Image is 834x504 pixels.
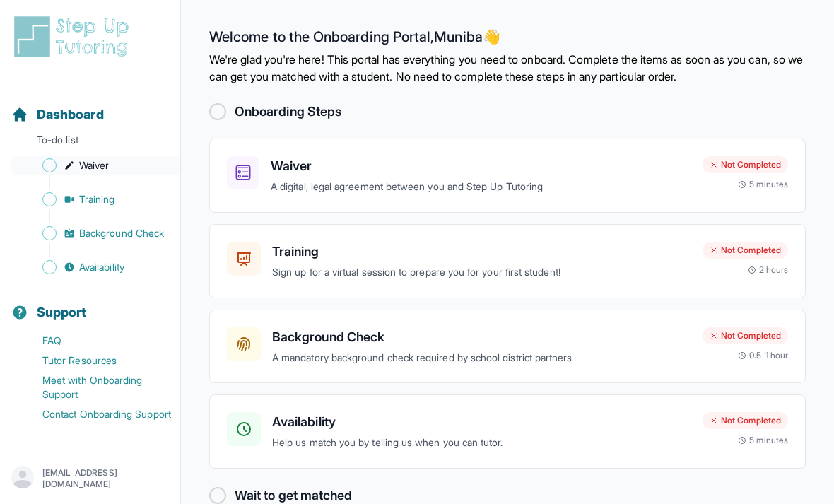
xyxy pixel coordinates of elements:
[703,412,788,429] div: Not Completed
[272,242,691,262] h3: Training
[209,28,806,51] h2: Welcome to the Onboarding Portal, Muniba 👋
[272,435,691,451] p: Help us match you by telling us when you can tutor.
[11,156,180,175] a: Waiver
[11,223,180,243] a: Background Check
[235,102,341,122] h2: Onboarding Steps
[11,14,137,59] img: logo
[79,192,115,206] span: Training
[271,156,691,176] h3: Waiver
[6,280,175,328] button: Support
[37,303,87,322] span: Support
[11,404,180,424] a: Contact Onboarding Support
[748,264,789,276] div: 2 hours
[79,158,109,172] span: Waiver
[42,467,169,490] p: [EMAIL_ADDRESS][DOMAIN_NAME]
[6,82,175,130] button: Dashboard
[37,105,104,124] span: Dashboard
[79,226,164,240] span: Background Check
[738,179,788,190] div: 5 minutes
[6,133,175,153] p: To-do list
[209,224,806,298] a: TrainingSign up for a virtual session to prepare you for your first student!Not Completed2 hours
[11,331,180,351] a: FAQ
[209,51,806,85] p: We're glad you're here! This portal has everything you need to onboard. Complete the items as soo...
[209,139,806,213] a: WaiverA digital, legal agreement between you and Step Up TutoringNot Completed5 minutes
[703,327,788,344] div: Not Completed
[11,189,180,209] a: Training
[79,260,124,274] span: Availability
[11,370,180,404] a: Meet with Onboarding Support
[209,394,806,469] a: AvailabilityHelp us match you by telling us when you can tutor.Not Completed5 minutes
[11,257,180,277] a: Availability
[209,310,806,384] a: Background CheckA mandatory background check required by school district partnersNot Completed0.5...
[272,350,691,366] p: A mandatory background check required by school district partners
[738,435,788,446] div: 5 minutes
[738,350,788,361] div: 0.5-1 hour
[11,466,169,491] button: [EMAIL_ADDRESS][DOMAIN_NAME]
[272,264,691,281] p: Sign up for a virtual session to prepare you for your first student!
[271,179,691,195] p: A digital, legal agreement between you and Step Up Tutoring
[703,242,788,259] div: Not Completed
[272,327,691,347] h3: Background Check
[11,351,180,370] a: Tutor Resources
[272,412,691,432] h3: Availability
[11,105,104,124] a: Dashboard
[703,156,788,173] div: Not Completed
